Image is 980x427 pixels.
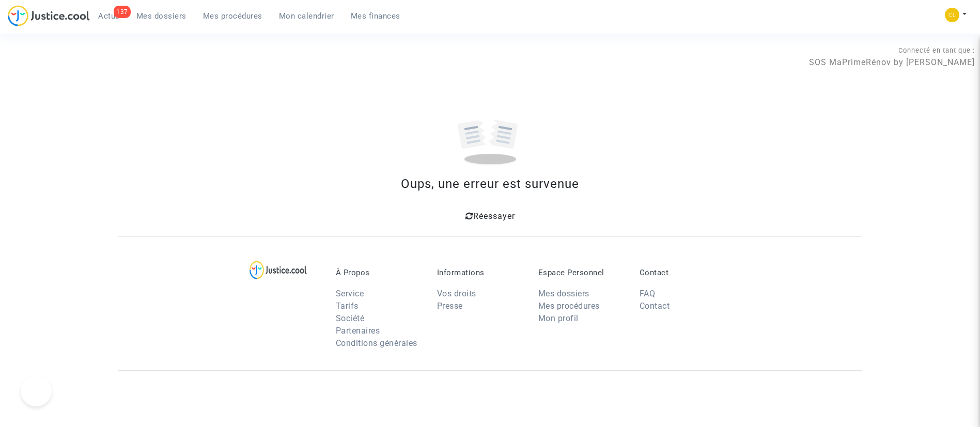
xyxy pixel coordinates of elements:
p: Espace Personnel [538,268,624,277]
a: Vos droits [437,289,476,298]
div: 137 [114,6,131,18]
a: Service [336,289,364,298]
span: Réessayer [473,211,515,221]
a: Mes finances [343,8,409,24]
p: Contact [640,268,725,277]
a: Mes procédures [538,301,600,311]
div: Oups, une erreur est survenue [118,175,862,193]
img: jc-logo.svg [8,5,90,26]
a: Partenaires [336,326,380,336]
a: Mon profil [538,313,579,323]
a: Conditions générales [336,338,417,348]
a: Mes dossiers [128,8,195,24]
a: Mes dossiers [538,289,589,298]
span: Mes dossiers [136,11,186,21]
a: Société [336,313,365,323]
a: 137Actus [90,8,128,24]
span: Actus [98,11,120,21]
a: FAQ [640,289,656,298]
a: Mon calendrier [271,8,343,24]
img: logo-lg.svg [250,261,307,279]
a: Mes procédures [195,8,271,24]
a: Tarifs [336,301,359,311]
iframe: Help Scout Beacon - Open [21,375,52,406]
span: Mes procédures [203,11,262,21]
span: Mon calendrier [279,11,334,21]
span: Mes finances [351,11,400,21]
p: À Propos [336,268,422,277]
p: Informations [437,268,523,277]
span: Connecté en tant que : [898,46,975,54]
a: Contact [640,301,670,311]
a: Presse [437,301,463,311]
img: 6fca9af68d76bfc0a5525c74dfee314f [945,8,959,22]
